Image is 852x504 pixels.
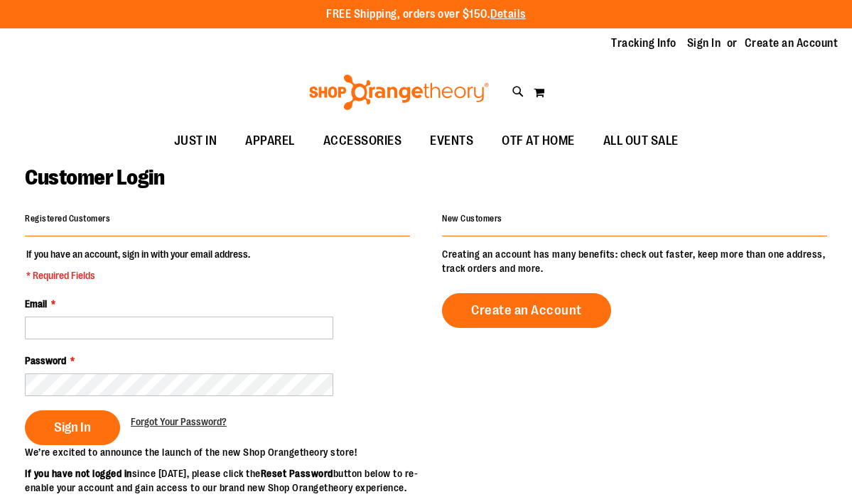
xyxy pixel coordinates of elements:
button: Sign In [25,410,120,445]
a: Details [490,8,526,21]
img: Shop Orangetheory [307,75,491,110]
span: Create an Account [471,302,582,318]
a: Sign In [687,35,721,51]
span: EVENTS [430,125,473,157]
a: Tracking Info [611,35,676,51]
span: JUST IN [174,125,217,157]
strong: If you have not logged in [25,468,132,479]
span: ALL OUT SALE [603,125,679,157]
a: Create an Account [442,293,611,328]
strong: New Customers [442,214,502,224]
span: APPAREL [245,125,295,157]
a: Create an Account [745,35,838,51]
strong: Reset Password [261,468,333,479]
span: ACCESSORIES [323,125,402,157]
span: Email [25,298,47,309]
p: We’re excited to announce the launch of the new Shop Orangetheory store! [25,445,426,459]
span: Password [25,355,66,366]
span: * Required Fields [26,268,250,283]
span: OTF AT HOME [502,125,575,157]
strong: Registered Customers [25,214,110,224]
p: FREE Shipping, orders over $150. [326,6,526,23]
p: Creating an account has many benefits: check out faster, keep more than one address, track orders... [442,247,827,275]
legend: If you have an account, sign in with your email address. [25,247,252,283]
a: Forgot Your Password? [131,415,227,429]
span: Customer Login [25,165,164,190]
span: Sign In [54,420,91,435]
p: since [DATE], please click the button below to re-enable your account and gain access to our bran... [25,466,426,495]
span: Forgot Your Password? [131,416,227,427]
